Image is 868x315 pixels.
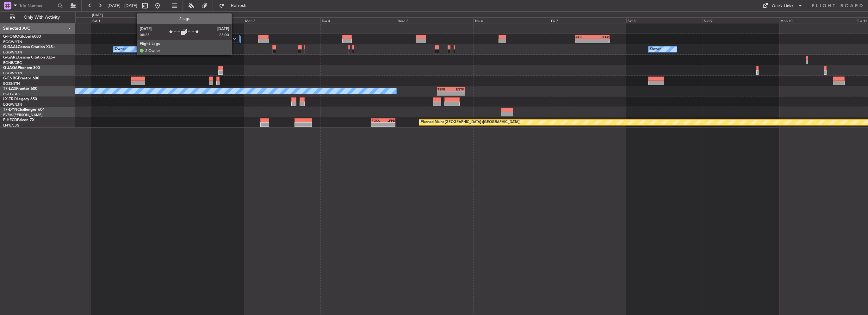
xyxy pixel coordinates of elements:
div: Sat 1 [91,17,168,23]
span: G-GARE [3,56,18,59]
span: LX-TRO [3,97,17,101]
div: - [451,91,464,95]
div: Planned Maint [GEOGRAPHIC_DATA] ([GEOGRAPHIC_DATA]) [421,118,520,127]
a: G-GARECessna Citation XLS+ [3,56,55,59]
div: - [437,91,451,95]
div: EGTK [451,87,464,91]
div: RKSI [575,35,592,39]
div: - [575,39,592,43]
span: Only With Activity [16,15,67,20]
span: Refresh [226,3,252,8]
a: EGSS/STN [3,81,20,86]
a: T7-DYNChallenger 604 [3,108,45,112]
span: F-HECD [3,118,17,122]
a: G-JAGAPhenom 300 [3,66,40,70]
div: Fri 7 [550,17,626,23]
a: EGGW/LTN [3,102,22,107]
div: Mon 10 [779,17,856,23]
span: T7-DYN [3,108,17,112]
div: FOOL [372,119,383,122]
a: G-ENRGPraetor 600 [3,77,39,80]
div: [DATE] [92,13,103,18]
a: G-GAALCessna Citation XLS+ [3,45,55,49]
span: G-GAAL [3,45,18,49]
div: Sat 8 [626,17,703,23]
div: Tue 4 [320,17,397,23]
div: Sun 2 [168,17,244,23]
span: G-FOMO [3,35,19,39]
a: EGLF/FAB [3,92,20,96]
div: TBPB [437,87,451,91]
a: F-HECDFalcon 7X [3,118,34,122]
span: [DATE] - [DATE] [108,3,137,9]
div: - [372,123,383,127]
input: Trip Number [19,1,56,10]
div: Mon 3 [244,17,320,23]
a: EGGW/LTN [3,50,22,55]
a: EGGW/LTN [3,71,22,76]
div: Wed 5 [397,17,474,23]
a: EGNR/CEG [3,60,22,65]
a: LFPB/LBG [3,123,20,128]
div: Owner [650,45,661,54]
a: LX-TROLegacy 650 [3,97,37,101]
a: EVRA/[PERSON_NAME] [3,113,42,117]
div: Owner [115,45,126,54]
div: Thu 6 [473,17,550,23]
div: Quick Links [772,3,793,9]
span: G-JAGA [3,66,18,70]
div: LFPB [383,119,394,122]
span: G-ENRG [3,77,18,80]
button: Refresh [216,1,254,11]
a: T7-LZZIPraetor 600 [3,87,37,91]
label: 2 Flight Legs [197,36,232,41]
div: - [592,39,609,43]
button: Quick Links [759,1,806,11]
div: Sun 9 [703,17,779,23]
a: EGGW/LTN [3,40,22,44]
div: KLAX [592,35,609,39]
a: G-FOMOGlobal 6000 [3,35,41,39]
div: - [383,123,394,127]
span: T7-LZZI [3,87,16,91]
button: Only With Activity [7,12,69,22]
img: arrow-gray.svg [232,37,236,40]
